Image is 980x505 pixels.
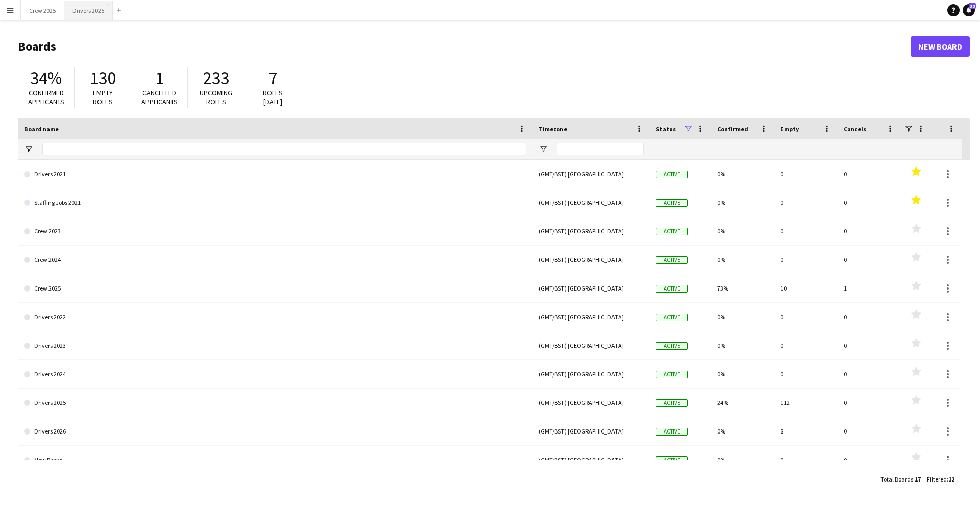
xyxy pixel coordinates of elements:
span: Active [656,399,688,407]
h1: Boards [18,39,911,54]
div: (GMT/BST) [GEOGRAPHIC_DATA] [532,417,650,445]
div: 0 [774,446,838,474]
span: Roles [DATE] [263,88,283,106]
div: 0 [838,389,901,417]
a: Drivers 2024 [24,360,526,389]
span: 233 [203,67,229,89]
span: 1 [155,67,164,89]
div: 0% [711,331,774,359]
div: 24% [711,389,774,417]
span: Total Boards [880,475,913,483]
div: 0 [838,331,901,359]
span: Active [656,456,688,464]
div: (GMT/BST) [GEOGRAPHIC_DATA] [532,389,650,417]
div: 0 [774,360,838,388]
span: Active [656,228,688,235]
div: 1 [838,274,901,302]
div: (GMT/BST) [GEOGRAPHIC_DATA] [532,246,650,274]
span: Active [656,256,688,264]
button: Open Filter Menu [24,145,33,154]
div: 0% [711,160,774,188]
div: 0 [774,246,838,274]
span: Confirmed [717,125,748,133]
div: 10 [774,274,838,302]
div: 0% [711,417,774,445]
span: Active [656,171,688,178]
div: 0 [838,360,901,388]
span: Upcoming roles [200,88,232,106]
div: 0% [711,246,774,274]
span: 17 [915,475,921,483]
span: 130 [90,67,116,89]
button: Drivers 2025 [64,1,113,20]
div: (GMT/BST) [GEOGRAPHIC_DATA] [532,160,650,188]
span: 7 [268,67,277,89]
div: 112 [774,389,838,417]
div: 0 [838,417,901,445]
div: 0% [711,188,774,217]
div: 8 [774,417,838,445]
div: 0 [774,188,838,217]
div: : [880,469,921,489]
a: Crew 2023 [24,217,526,246]
span: Timezone [538,125,567,133]
div: 0 [838,188,901,217]
button: Crew 2025 [21,1,64,20]
span: 12 [948,475,954,483]
span: Active [656,285,688,293]
span: Active [656,428,688,436]
div: 0 [838,246,901,274]
span: Cancelled applicants [141,88,178,106]
span: Empty [780,125,799,133]
div: 0 [838,303,901,331]
div: (GMT/BST) [GEOGRAPHIC_DATA] [532,188,650,217]
div: (GMT/BST) [GEOGRAPHIC_DATA] [532,331,650,359]
a: Drivers 2026 [24,417,526,446]
a: 39 [963,4,975,16]
div: 0 [774,303,838,331]
div: 0 [774,331,838,359]
span: 34% [30,67,62,89]
input: Timezone Filter Input [557,143,644,155]
a: New Board [911,36,970,57]
div: 0% [711,360,774,388]
a: Crew 2024 [24,246,526,274]
span: Empty roles [93,88,113,106]
div: 0 [774,217,838,245]
button: Open Filter Menu [538,145,548,154]
span: Status [656,125,676,133]
div: 0 [838,446,901,474]
div: : [927,469,954,489]
a: New Board [24,446,526,474]
span: Active [656,371,688,378]
span: Active [656,199,688,207]
div: 0% [711,303,774,331]
span: 39 [969,3,976,9]
div: 0 [838,217,901,245]
a: Drivers 2022 [24,303,526,331]
span: Active [656,342,688,350]
a: Drivers 2023 [24,331,526,360]
input: Board name Filter Input [42,143,526,155]
div: (GMT/BST) [GEOGRAPHIC_DATA] [532,303,650,331]
span: Board name [24,125,59,133]
div: (GMT/BST) [GEOGRAPHIC_DATA] [532,217,650,245]
div: 0 [838,160,901,188]
div: 0% [711,446,774,474]
span: Confirmed applicants [28,88,64,106]
div: 0% [711,217,774,245]
span: Active [656,314,688,321]
div: (GMT/BST) [GEOGRAPHIC_DATA] [532,360,650,388]
div: 73% [711,274,774,302]
span: Filtered [927,475,947,483]
a: Crew 2025 [24,274,526,303]
div: (GMT/BST) [GEOGRAPHIC_DATA] [532,274,650,302]
div: (GMT/BST) [GEOGRAPHIC_DATA] [532,446,650,474]
div: 0 [774,160,838,188]
span: Cancels [844,125,866,133]
a: Staffing Jobs 2021 [24,188,526,217]
a: Drivers 2025 [24,389,526,417]
a: Drivers 2021 [24,160,526,188]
